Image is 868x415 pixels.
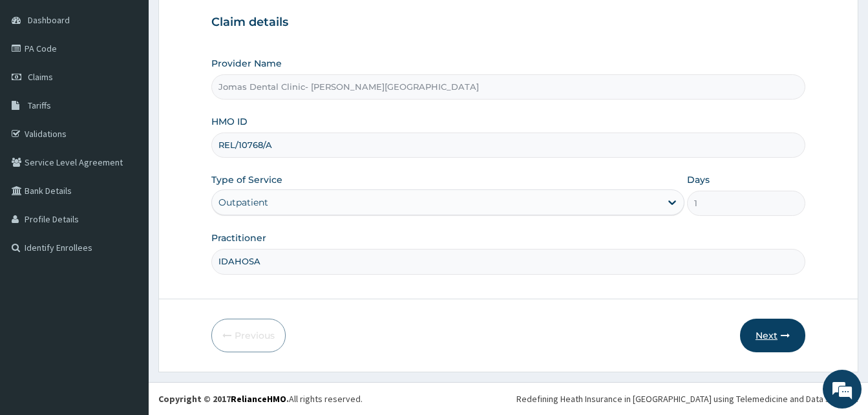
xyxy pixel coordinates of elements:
label: Practitioner [211,231,266,244]
input: Enter HMO ID [211,133,805,158]
span: Dashboard [28,14,70,26]
a: RelianceHMO [231,393,286,405]
div: Outpatient [218,196,268,209]
div: Redefining Heath Insurance in [GEOGRAPHIC_DATA] using Telemedicine and Data Science! [516,392,858,405]
span: Tariffs [28,100,51,111]
h3: Claim details [211,16,805,30]
footer: All rights reserved. [149,382,868,415]
button: Next [740,319,805,352]
div: Minimize live chat window [212,6,243,37]
input: Enter Name [211,249,805,274]
strong: Copyright © 2017 . [158,393,289,405]
span: We're online! [75,125,178,255]
label: Type of Service [211,173,282,186]
img: d_794563401_company_1708531726252_794563401 [24,65,52,97]
label: HMO ID [211,115,248,128]
textarea: Type your message and hit 'Enter' [6,277,246,323]
label: Days [687,173,710,186]
label: Provider Name [211,57,282,70]
span: Claims [28,71,53,83]
div: Chat with us now [67,72,217,89]
button: Previous [211,319,286,352]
